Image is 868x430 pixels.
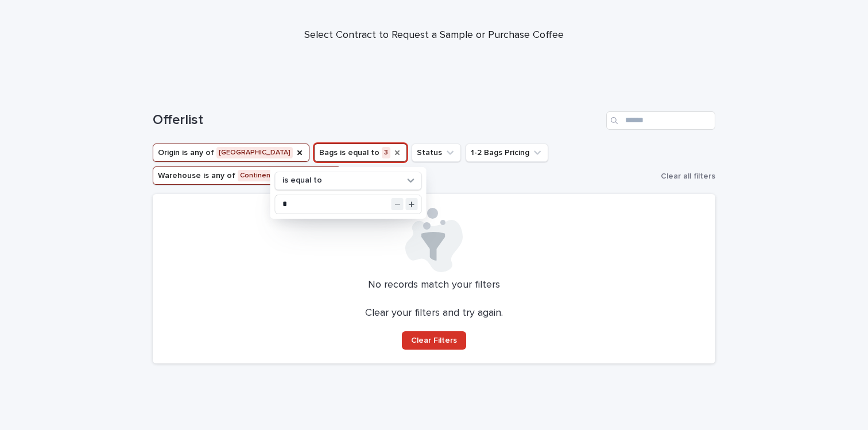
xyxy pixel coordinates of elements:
[412,144,461,162] button: Status
[466,144,548,162] button: 1-2 Bags Pricing
[314,144,407,162] button: Bags
[153,166,341,185] button: Warehouse
[166,279,702,292] p: No records match your filters
[411,336,457,344] span: Clear Filters
[661,172,715,180] span: Clear all filters
[153,144,309,162] button: Origin
[406,198,418,210] button: Increment value
[365,307,503,320] p: Clear your filters and try again.
[282,176,322,185] p: is equal to
[153,112,602,129] h1: Offerlist
[606,111,715,130] input: Search
[402,331,466,350] button: Clear Filters
[656,168,715,185] button: Clear all filters
[204,29,664,42] p: Select Contract to Request a Sample or Purchase Coffee
[392,198,404,210] button: Decrement value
